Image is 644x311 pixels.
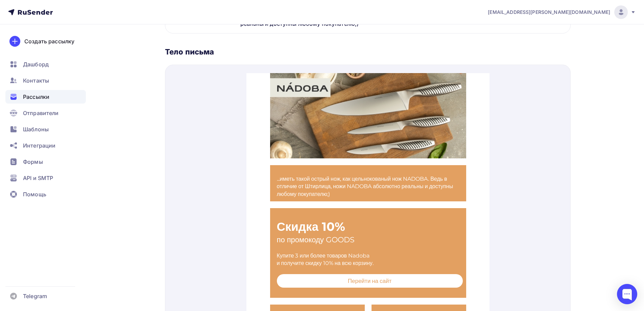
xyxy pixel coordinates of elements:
a: Контакты [5,74,86,87]
p: Купите 3 или более товаров Nadoba [30,179,213,186]
a: Шаблоны [5,123,86,136]
span: Перейти на сайт [101,204,145,211]
span: Отправители [23,109,59,117]
div: Создать рассылку [24,37,74,45]
span: Рассылки [23,93,49,101]
a: Дашборд [5,58,86,71]
span: Помощь [23,190,46,198]
span: по промокоду GOODS [30,162,108,171]
span: Дашборд [23,60,49,68]
span: Telegram [23,292,47,300]
div: Тело письма [165,47,571,57]
span: Шаблоны [23,125,49,133]
span: API и SMTP [23,174,53,182]
a: Отправители [5,106,86,120]
a: [EMAIL_ADDRESS][PERSON_NAME][DOMAIN_NAME] [488,5,636,19]
p: и получите скидку 10% на всю корзину. [30,186,213,194]
span: Интеграции [23,141,55,150]
span: Контакты [23,76,49,85]
a: Рассылки [5,90,86,104]
a: Формы [5,155,86,169]
span: Скидка 10% [30,146,99,161]
p: ...иметь такой острый нож, как цельнокованый нож NADOBA. Ведь в отличие от Штирлица, ножи NADOBA ... [30,102,213,125]
a: Перейти на сайт [30,201,216,215]
span: [EMAIL_ADDRESS][PERSON_NAME][DOMAIN_NAME] [488,9,610,16]
span: Формы [23,158,43,166]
